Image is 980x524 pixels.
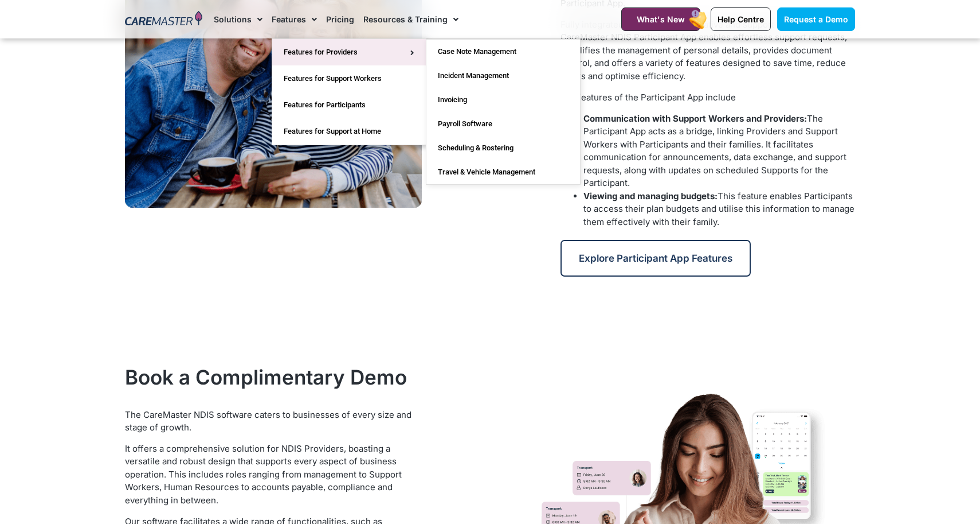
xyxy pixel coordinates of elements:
[125,365,420,389] h2: Book a Complimentary Demo
[583,191,854,227] span: This feature enables Participants to access their plan budgets and utilise this information to ma...
[621,7,700,31] a: What's New
[560,92,736,103] span: Key features of the Participant App include
[637,14,685,24] span: What's New
[718,14,764,24] span: Help Centre
[426,40,580,64] a: Case Note Management
[426,88,580,112] a: Invoicing
[125,409,411,433] span: The CareMaster NDIS software caters to businesses of every size and stage of growth.
[560,240,751,277] a: Explore Participant App Features
[426,39,581,185] ul: Features for Providers
[426,160,580,184] a: Travel & Vehicle Management
[579,253,732,264] span: Explore Participant App Features
[784,14,848,24] span: Request a Demo
[272,118,426,145] a: Features for Support at Home
[560,19,853,81] span: Fully integrated with both administrative and support functionalities, the CareMaster NDIS Partic...
[125,11,202,28] img: CareMaster Logo
[272,38,426,145] ul: Features
[711,7,771,31] a: Help Centre
[583,113,807,124] b: Communication with Support Workers and Providers:
[272,92,426,118] a: Features for Participants
[272,39,426,65] a: Features for Providers
[426,112,580,136] a: Payroll Software
[426,64,580,88] a: Incident Management
[272,65,426,92] a: Features for Support Workers
[583,191,718,201] b: Viewing and managing budgets:
[125,443,402,506] span: It offers a comprehensive solution for NDIS Providers, boasting a versatile and robust design tha...
[426,136,580,160] a: Scheduling & Rostering
[777,7,855,31] a: Request a Demo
